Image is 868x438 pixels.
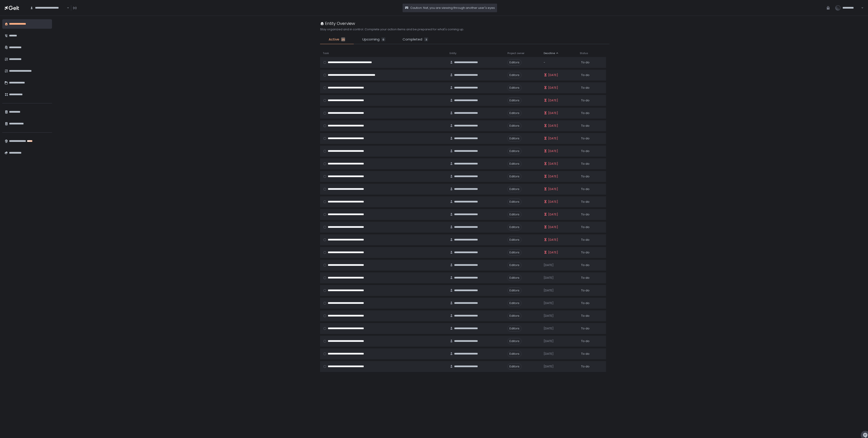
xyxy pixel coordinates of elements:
[341,37,345,41] div: 25
[507,300,521,306] span: Editors
[581,136,590,140] span: To do
[507,287,521,294] span: Editors
[581,225,590,229] span: To do
[548,162,558,166] span: [DATE]
[580,52,588,55] span: Status
[544,288,554,293] span: [DATE]
[581,73,590,77] span: To do
[544,352,554,356] span: [DATE]
[581,364,590,369] span: To do
[581,263,590,267] span: To do
[548,200,558,204] span: [DATE]
[507,351,521,357] span: Editors
[581,86,590,90] span: To do
[507,325,521,332] span: Editors
[507,237,521,243] span: Editors
[581,200,590,204] span: To do
[581,98,590,102] span: To do
[507,72,521,78] span: Editors
[507,262,521,268] span: Editors
[581,187,590,191] span: To do
[581,339,590,343] span: To do
[507,59,521,66] span: Editors
[329,37,339,42] span: Active
[581,301,590,305] span: To do
[548,98,558,102] span: [DATE]
[66,6,66,10] input: Search for option
[581,124,590,128] span: To do
[581,250,590,255] span: To do
[507,275,521,281] span: Editors
[581,276,590,280] span: To do
[544,60,545,64] span: -
[381,37,385,41] div: 0
[507,161,521,167] span: Editors
[581,111,590,115] span: To do
[544,263,554,267] span: [DATE]
[548,238,558,242] span: [DATE]
[507,186,521,192] span: Editors
[507,110,521,116] span: Editors
[581,212,590,217] span: To do
[507,313,521,319] span: Editors
[507,173,521,180] span: Editors
[403,37,422,42] span: Completed
[544,314,554,318] span: [DATE]
[548,86,558,90] span: [DATE]
[548,124,558,128] span: [DATE]
[320,27,464,31] h2: Stay organized and in control. Complete your action items and be prepared for what's coming up.
[544,339,554,343] span: [DATE]
[544,364,554,369] span: [DATE]
[548,149,558,153] span: [DATE]
[548,250,558,255] span: [DATE]
[320,20,355,26] div: Entity Overview
[507,199,521,205] span: Editors
[548,212,558,217] span: [DATE]
[581,238,590,242] span: To do
[581,326,590,331] span: To do
[548,111,558,115] span: [DATE]
[581,149,590,153] span: To do
[27,3,69,13] div: Search for option
[424,37,428,41] div: 3
[450,52,456,55] span: Entity
[581,174,590,179] span: To do
[544,276,554,280] span: [DATE]
[507,97,521,104] span: Editors
[507,363,521,370] span: Editors
[548,136,558,140] span: [DATE]
[581,352,590,356] span: To do
[581,288,590,293] span: To do
[548,73,558,77] span: [DATE]
[323,52,329,55] span: Task
[544,326,554,331] span: [DATE]
[507,123,521,129] span: Editors
[362,37,380,42] span: Upcoming
[507,338,521,344] span: Editors
[581,162,590,166] span: To do
[507,52,524,55] span: Project owner
[544,52,555,55] span: Deadline
[544,301,554,305] span: [DATE]
[581,314,590,318] span: To do
[507,249,521,256] span: Editors
[507,211,521,218] span: Editors
[581,60,590,64] span: To do
[507,135,521,142] span: Editors
[507,148,521,154] span: Editors
[507,85,521,91] span: Editors
[548,187,558,191] span: [DATE]
[548,174,558,179] span: [DATE]
[410,6,495,10] span: Caution: Naf, you are viewing through another user's eyes
[548,225,558,229] span: [DATE]
[507,224,521,230] span: Editors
